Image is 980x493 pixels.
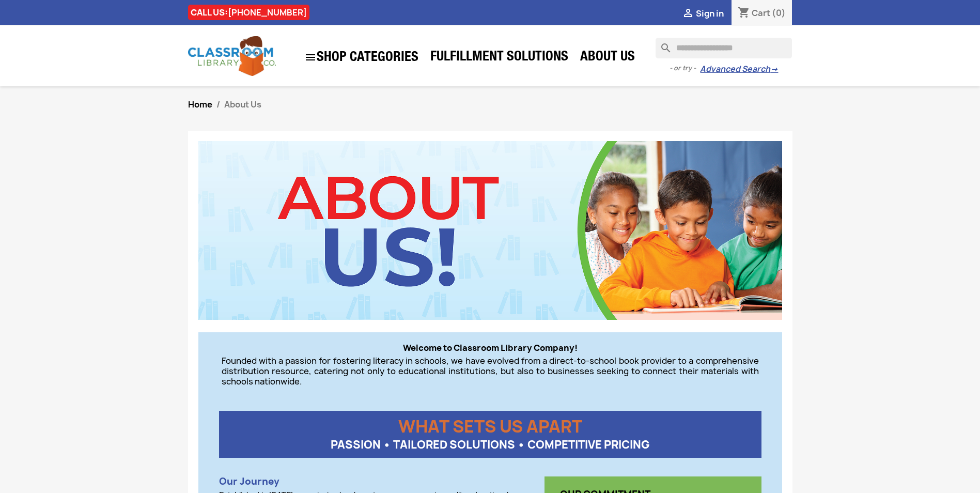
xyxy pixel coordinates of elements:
span: About Us [224,99,261,110]
span: Sign in [696,8,724,19]
p: Founded with a passion for fostering literacy in schools, we have evolved from a direct-to-school... [222,356,759,387]
img: Classroom Library Company [188,36,276,76]
i:  [682,8,694,20]
a: Home [188,99,212,110]
a: About Us [575,48,640,68]
span: - or try - [670,63,700,73]
i:  [304,51,317,64]
a: [PHONE_NUMBER] [228,7,307,18]
p: Welcome to Classroom Library Company! [222,343,759,353]
a: Fulfillment Solutions [425,48,573,68]
i: shopping_cart [738,7,750,20]
i: search [656,38,668,50]
a: Advanced Search→ [700,64,778,74]
a:  Sign in [682,8,724,19]
span: → [770,64,778,74]
span: (0) [772,7,786,19]
div: CALL US: [188,5,309,20]
p: PASSION • TAILORED SOLUTIONS • COMPETITIVE PRICING [219,440,761,458]
h3: Our Journey [219,476,524,487]
img: CLC_About_Us.jpg [198,141,782,320]
p: WHAT SETS US APART [219,411,761,432]
span: Cart [752,7,770,19]
input: Search [656,38,792,58]
a: SHOP CATEGORIES [299,46,424,69]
